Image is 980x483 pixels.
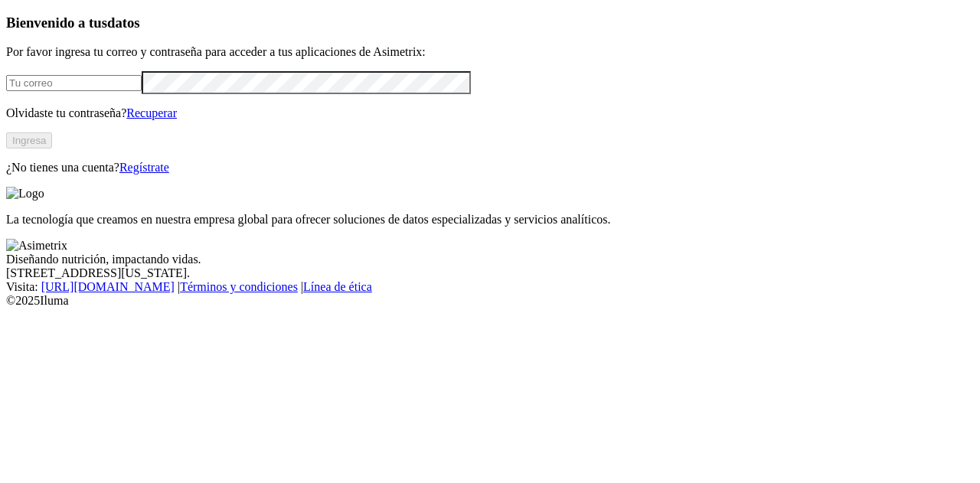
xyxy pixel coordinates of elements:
div: Visita : | | [6,280,974,294]
p: La tecnología que creamos en nuestra empresa global para ofrecer soluciones de datos especializad... [6,213,974,227]
input: Tu correo [6,75,142,91]
p: Olvidaste tu contraseña? [6,106,974,120]
a: [URL][DOMAIN_NAME] [41,280,175,293]
button: Ingresa [6,132,52,148]
a: Regístrate [119,161,169,174]
div: © 2025 Iluma [6,294,974,308]
div: Diseñando nutrición, impactando vidas. [6,253,974,266]
a: Términos y condiciones [180,280,298,293]
p: Por favor ingresa tu correo y contraseña para acceder a tus aplicaciones de Asimetrix: [6,45,974,59]
img: Asimetrix [6,239,67,253]
a: Recuperar [126,106,177,119]
span: datos [107,15,140,31]
div: [STREET_ADDRESS][US_STATE]. [6,266,974,280]
img: Logo [6,187,44,201]
a: Línea de ética [303,280,372,293]
h3: Bienvenido a tus [6,15,974,31]
p: ¿No tienes una cuenta? [6,161,974,175]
